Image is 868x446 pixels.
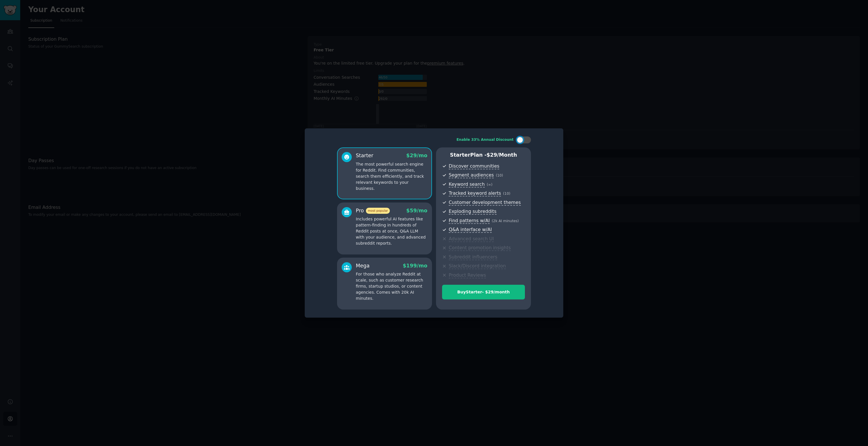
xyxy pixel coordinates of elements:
div: Mega [356,262,370,269]
span: Exploding subreddits [449,209,496,215]
span: Tracked keyword alerts [449,190,501,196]
span: ( 10 ) [503,192,510,196]
div: Buy Starter - $ 29 /month [442,289,525,295]
div: Enable 33% Annual Discount [457,137,514,143]
span: $ 199 /mo [403,263,427,269]
span: Customer development themes [449,200,521,206]
p: The most powerful search engine for Reddit. Find communities, search them efficiently, and track ... [356,161,427,192]
span: ( 2k AI minutes ) [492,219,519,223]
span: $ 59 /mo [406,208,427,213]
span: Content promotion insights [449,245,511,251]
p: Includes powerful AI features like pattern-finding in hundreds of Reddit posts at once, Q&A LLM w... [356,216,427,246]
span: Find patterns w/AI [449,218,490,224]
span: ( ∞ ) [487,183,493,187]
span: Slack/Discord integration [449,263,506,269]
button: BuyStarter- $29/month [442,285,525,299]
span: Segment audiences [449,172,494,178]
span: Advanced search UI [449,236,494,242]
span: $ 29 /mo [406,153,427,158]
span: Keyword search [449,181,485,188]
p: For those who analyze Reddit at scale, such as customer research firms, startup studios, or conte... [356,271,427,301]
span: Discover communities [449,163,499,169]
span: most popular [366,208,390,214]
span: Subreddit influencers [449,254,497,260]
span: $ 29 /month [487,152,517,158]
p: Starter Plan - [442,151,525,159]
div: Pro [356,207,390,214]
span: ( 10 ) [496,173,503,177]
div: Starter [356,152,373,159]
span: Q&A interface w/AI [449,227,492,233]
span: Product Reviews [449,272,486,278]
